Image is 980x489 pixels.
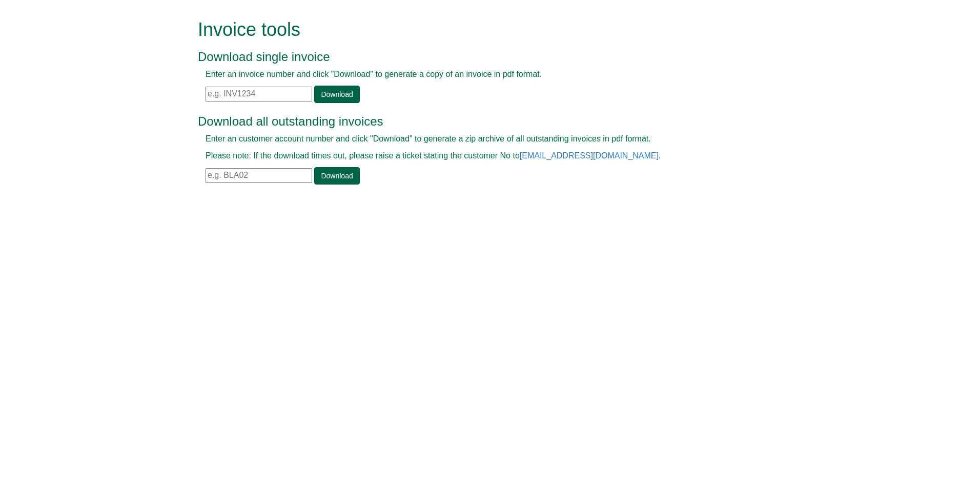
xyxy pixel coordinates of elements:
p: Enter an customer account number and click "Download" to generate a zip archive of all outstandin... [206,133,751,145]
a: Download [314,167,359,185]
p: Please note: If the download times out, please raise a ticket stating the customer No to . [206,150,751,162]
h1: Invoice tools [198,19,759,40]
a: [EMAIL_ADDRESS][DOMAIN_NAME] [520,151,659,160]
input: e.g. BLA02 [206,168,312,183]
h3: Download single invoice [198,50,759,64]
p: Enter an invoice number and click "Download" to generate a copy of an invoice in pdf format. [206,69,751,80]
input: e.g. INV1234 [206,87,312,101]
a: Download [314,86,359,103]
h3: Download all outstanding invoices [198,115,759,128]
